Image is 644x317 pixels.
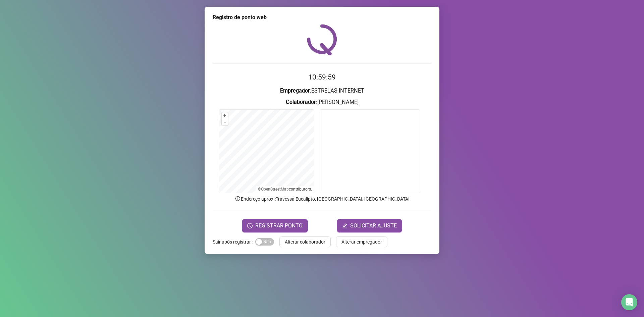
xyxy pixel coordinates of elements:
[279,236,331,247] button: Alterar colaborador
[308,73,336,81] time: 10:59:59
[213,195,431,203] p: Endereço aprox. : Travessa Eucalipto, [GEOGRAPHIC_DATA], [GEOGRAPHIC_DATA]
[342,223,347,228] span: edit
[222,112,228,119] button: +
[242,219,308,232] button: REGISTRAR PONTO
[336,236,387,247] button: Alterar empregador
[213,87,431,95] h3: : ESTRELAS INTERNET
[280,88,310,94] strong: Empregador
[261,187,289,192] a: OpenStreetMap
[350,222,397,230] span: SOLICITAR AJUSTE
[213,236,255,247] label: Sair após registrar
[213,98,431,107] h3: : [PERSON_NAME]
[621,294,637,310] div: Open Intercom Messenger
[222,119,228,125] button: –
[286,99,316,105] strong: Colaborador
[213,13,431,21] div: Registro de ponto web
[235,196,241,202] span: info-circle
[255,222,303,230] span: REGISTRAR PONTO
[337,219,402,232] button: editSOLICITAR AJUSTE
[307,24,337,55] img: QRPoint
[341,238,382,246] span: Alterar empregador
[247,223,253,228] span: clock-circle
[258,187,312,192] li: © contributors.
[285,238,325,246] span: Alterar colaborador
